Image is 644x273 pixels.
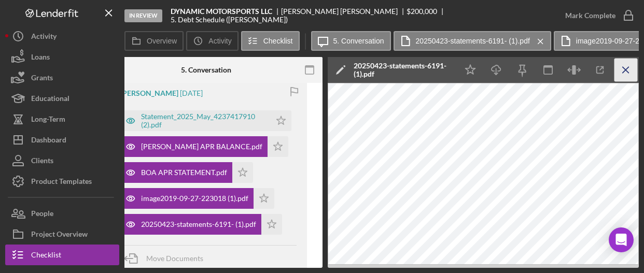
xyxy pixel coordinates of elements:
[120,110,291,131] button: Statement_2025_May_4237417910 (2).pdf
[124,31,184,51] button: Overview
[141,112,265,129] div: Statement_2025_May_4237417910 (2).pdf
[5,88,119,109] button: Educational
[31,26,57,49] div: Activity
[394,31,551,51] button: 20250423-statements-6191- (1).pdf
[31,224,88,247] div: Project Overview
[146,254,203,263] span: Move Documents
[124,9,162,22] div: In Review
[181,66,231,74] div: 5. Conversation
[5,224,119,245] button: Project Overview
[120,246,214,271] button: Move Documents
[354,62,452,78] div: 20250423-statements-6191- (1).pdf
[555,5,639,26] button: Mark Complete
[208,37,231,45] label: Activity
[5,67,119,88] button: Grants
[186,31,238,51] button: Activity
[120,136,288,157] button: [PERSON_NAME] APR BALANCE.pdf
[171,16,288,24] div: 5. Debt Schedule ([PERSON_NAME])
[31,150,53,174] div: Clients
[31,171,92,194] div: Product Templates
[120,162,253,183] button: BOA APR STATEMENT.pdf
[147,37,177,45] label: Overview
[31,109,65,132] div: Long-Term
[31,130,66,153] div: Dashboard
[5,150,119,171] button: Clients
[180,89,203,97] time: 2025-05-19 20:37
[141,220,256,228] div: 20250423-statements-6191- (1).pdf
[609,227,634,252] div: Open Intercom Messenger
[120,214,282,235] button: 20250423-statements-6191- (1).pdf
[120,89,178,97] div: [PERSON_NAME]
[31,245,61,268] div: Checklist
[333,37,384,45] label: 5. Conversation
[565,5,615,26] div: Mark Complete
[120,188,274,209] button: image2019-09-27-223018 (1).pdf
[5,130,119,150] button: Dashboard
[31,203,53,226] div: People
[31,67,53,91] div: Grants
[5,203,119,224] button: People
[263,37,293,45] label: Checklist
[5,171,119,192] button: Product Templates
[31,47,50,70] div: Loans
[141,142,262,151] div: [PERSON_NAME] APR BALANCE.pdf
[141,168,227,177] div: BOA APR STATEMENT.pdf
[5,47,119,67] button: Loans
[31,88,69,111] div: Educational
[5,245,119,265] button: Checklist
[416,37,530,45] label: 20250423-statements-6191- (1).pdf
[281,7,407,16] div: [PERSON_NAME] [PERSON_NAME]
[407,7,437,16] span: $200,000
[5,26,119,47] button: Activity
[171,7,272,16] b: DYNAMIC MOTORSPORTS LLC
[241,31,300,51] button: Checklist
[311,31,391,51] button: 5. Conversation
[5,109,119,130] button: Long-Term
[141,194,248,203] div: image2019-09-27-223018 (1).pdf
